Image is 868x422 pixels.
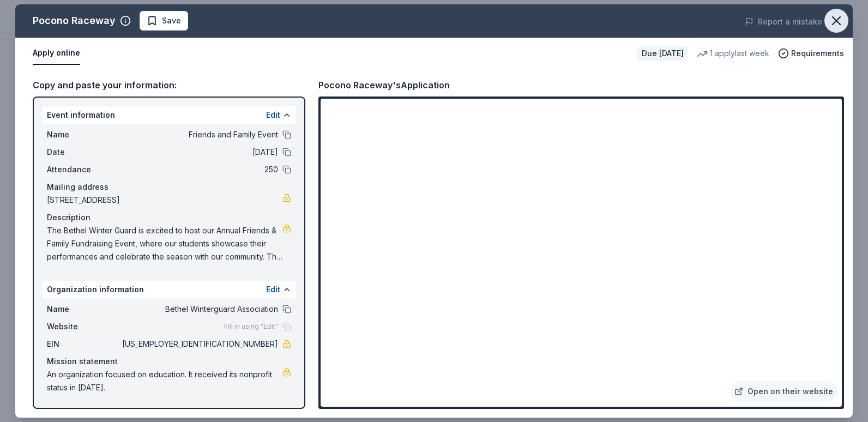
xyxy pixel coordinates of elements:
span: EIN [47,337,120,351]
div: Event information [43,106,296,124]
span: Attendance [47,163,120,176]
span: [US_EMPLOYER_IDENTIFICATION_NUMBER] [120,337,278,351]
span: Save [162,14,181,27]
span: 250 [120,163,278,176]
span: Requirements [791,47,844,60]
span: An organization focused on education. It received its nonprofit status in [DATE]. [47,368,282,394]
div: Mission statement [47,355,291,368]
button: Edit [266,283,280,296]
span: Fill in using "Edit" [224,322,278,331]
span: Friends and Family Event [120,128,278,141]
span: Date [47,146,120,159]
div: Copy and paste your information: [33,78,305,92]
button: Apply online [33,42,80,65]
div: Mailing address [47,180,291,194]
button: Save [140,11,188,31]
button: Requirements [778,47,844,60]
span: Name [47,303,120,316]
div: Description [47,211,291,224]
div: Pocono Raceway's Application [318,78,450,92]
div: Due [DATE] [637,46,688,61]
a: Open on their website [730,381,837,402]
button: Report a mistake [745,15,822,28]
div: Organization information [43,281,296,298]
span: Name [47,128,120,141]
span: [DATE] [120,146,278,159]
span: The Bethel Winter Guard is excited to host our Annual Friends & Family Fundraising Event, where o... [47,224,282,263]
span: [STREET_ADDRESS] [47,194,282,207]
button: Edit [266,108,280,122]
span: Bethel Winterguard Association [120,303,278,316]
span: Website [47,320,120,333]
div: Pocono Raceway [33,12,116,29]
div: 1 apply last week [697,47,769,60]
